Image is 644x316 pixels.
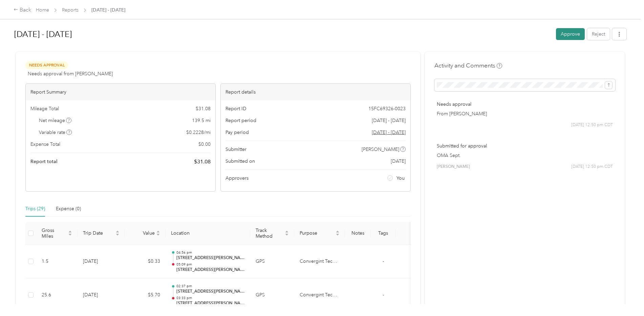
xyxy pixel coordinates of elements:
[250,278,294,312] td: GPS
[130,230,155,236] span: Value
[30,158,58,165] span: Report total
[62,7,79,13] a: Reports
[30,105,59,112] span: Mileage Total
[36,278,78,312] td: 25.6
[186,129,211,136] span: $ 0.2228 / mi
[391,158,406,165] span: [DATE]
[345,222,370,245] th: Notes
[300,230,334,236] span: Purpose
[370,222,396,245] th: Tags
[294,222,345,245] th: Purpose
[78,245,125,279] td: [DATE]
[28,70,113,77] span: Needs approval from [PERSON_NAME]
[156,233,160,237] span: caret-down
[226,146,246,153] span: Submitter
[434,61,502,70] h4: Activity and Comments
[336,230,340,234] span: caret-up
[176,284,245,289] p: 02:37 pm
[437,142,613,150] p: Submitted for approval
[437,152,613,159] p: OMA Sept.
[125,278,166,312] td: $5.70
[78,222,125,245] th: Trip Date
[587,28,610,40] button: Reject
[256,228,283,239] span: Track Method
[125,222,166,245] th: Value
[56,205,81,213] div: Expense (0)
[285,230,289,234] span: caret-up
[226,175,249,182] span: Approvers
[25,61,68,69] span: Needs Approval
[166,222,250,245] th: Location
[196,105,211,112] span: $ 31.08
[571,164,613,170] span: [DATE] 12:50 pm CDT
[156,230,160,234] span: caret-up
[176,289,245,295] p: [STREET_ADDRESS][PERSON_NAME]
[192,117,211,124] span: 139.5 mi
[68,230,72,234] span: caret-up
[437,164,470,170] span: [PERSON_NAME]
[368,105,406,112] span: 15FC69326-0023
[83,230,114,236] span: Trip Date
[198,141,211,148] span: $ 0.00
[78,278,125,312] td: [DATE]
[39,129,72,136] span: Variable rate
[437,101,613,108] p: Needs approval
[294,245,345,279] td: Convergint Technologies
[285,233,289,237] span: caret-down
[250,245,294,279] td: GPS
[25,205,45,213] div: Trips (29)
[372,117,406,124] span: [DATE] - [DATE]
[226,129,249,136] span: Pay period
[176,250,245,255] p: 04:56 pm
[115,233,120,237] span: caret-down
[556,28,585,40] button: Approve
[30,141,60,148] span: Expense Total
[362,146,399,153] span: [PERSON_NAME]
[226,117,256,124] span: Report period
[36,245,78,279] td: 1.5
[383,292,384,298] span: -
[36,222,78,245] th: Gross Miles
[226,105,246,112] span: Report ID
[42,228,67,239] span: Gross Miles
[396,175,405,182] span: You
[336,233,340,237] span: caret-down
[125,245,166,279] td: $0.33
[606,278,644,316] iframe: Everlance-gr Chat Button Frame
[39,117,72,124] span: Net mileage
[221,84,410,100] div: Report details
[437,110,613,117] p: From [PERSON_NAME]
[91,6,125,14] span: [DATE] - [DATE]
[14,26,551,42] h1: Sep 1 - 30, 2025
[26,84,215,100] div: Report Summary
[176,300,245,307] p: [STREET_ADDRESS][PERSON_NAME]
[176,296,245,300] p: 03:33 pm
[571,122,613,128] span: [DATE] 12:50 pm CDT
[115,230,120,234] span: caret-up
[176,255,245,261] p: [STREET_ADDRESS][PERSON_NAME]
[372,129,406,136] span: Go to pay period
[194,158,211,166] span: $ 31.08
[14,6,31,14] div: Back
[176,262,245,267] p: 05:09 pm
[36,7,49,13] a: Home
[383,258,384,264] span: -
[68,233,72,237] span: caret-down
[176,267,245,273] p: [STREET_ADDRESS][PERSON_NAME]
[250,222,294,245] th: Track Method
[226,158,255,165] span: Submitted on
[294,278,345,312] td: Convergint Technologies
